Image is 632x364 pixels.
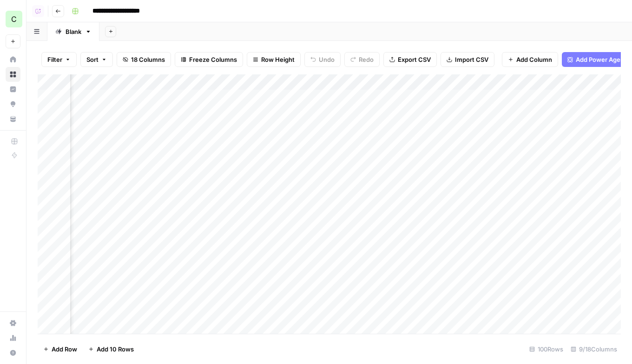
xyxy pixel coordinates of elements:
[344,52,380,67] button: Redo
[175,52,243,67] button: Freeze Columns
[567,342,621,357] div: 9/18 Columns
[261,55,295,64] span: Row Height
[576,55,626,64] span: Add Power Agent
[6,82,20,97] a: Insights
[47,22,99,41] a: Blank
[131,55,165,64] span: 18 Columns
[6,52,20,67] a: Home
[52,344,77,354] span: Add Row
[455,55,488,64] span: Import CSV
[526,342,567,357] div: 100 Rows
[502,52,558,67] button: Add Column
[516,55,552,64] span: Add Column
[83,342,139,357] button: Add 10 Rows
[6,67,20,82] a: Browse
[398,55,431,64] span: Export CSV
[189,55,237,64] span: Freeze Columns
[359,55,374,64] span: Redo
[6,112,20,126] a: Your Data
[6,331,20,345] a: Usage
[66,27,81,36] div: Blank
[6,7,20,31] button: Workspace: CourseCareers
[6,316,20,331] a: Settings
[47,55,62,64] span: Filter
[562,52,632,67] button: Add Power Agent
[38,342,83,357] button: Add Row
[319,55,335,64] span: Undo
[97,344,134,354] span: Add 10 Rows
[11,13,17,25] span: C
[6,345,20,360] button: Help + Support
[383,52,437,67] button: Export CSV
[80,52,113,67] button: Sort
[441,52,494,67] button: Import CSV
[41,52,77,67] button: Filter
[247,52,301,67] button: Row Height
[117,52,171,67] button: 18 Columns
[86,55,99,64] span: Sort
[304,52,341,67] button: Undo
[6,97,20,112] a: Opportunities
